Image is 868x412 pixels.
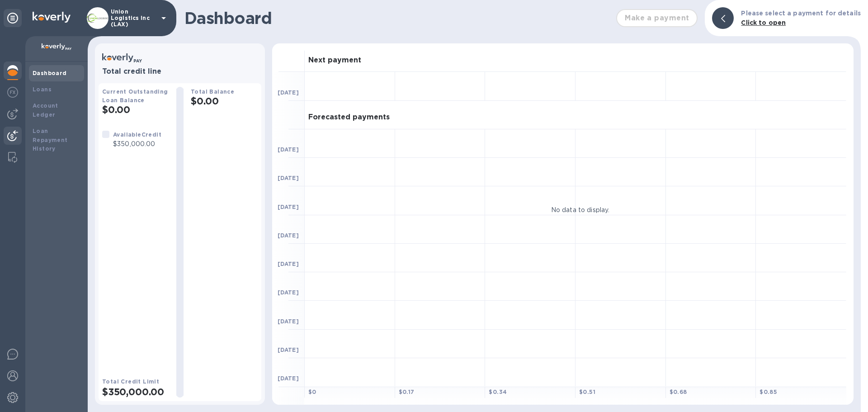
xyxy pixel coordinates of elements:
[551,205,610,214] p: No data to display.
[33,70,67,76] b: Dashboard
[102,88,168,104] b: Current Outstanding Loan Balance
[741,19,786,26] b: Click to open
[278,375,299,382] b: [DATE]
[33,12,71,23] img: Logo
[278,232,299,239] b: [DATE]
[278,204,299,210] b: [DATE]
[278,260,299,267] b: [DATE]
[184,9,612,28] h1: Dashboard
[278,346,299,353] b: [DATE]
[670,388,687,395] b: $ 0.68
[278,175,299,181] b: [DATE]
[278,146,299,153] b: [DATE]
[489,388,507,395] b: $ 0.34
[102,378,159,385] b: Total Credit Limit
[33,128,68,152] b: Loan Repayment History
[113,139,161,149] p: $350,000.00
[308,388,316,395] b: $ 0
[759,388,777,395] b: $ 0.85
[191,88,234,95] b: Total Balance
[308,113,390,122] h3: Forecasted payments
[33,102,58,118] b: Account Ledger
[278,289,299,296] b: [DATE]
[33,86,52,93] b: Loans
[278,89,299,96] b: [DATE]
[102,67,258,76] h3: Total credit line
[113,131,161,138] b: Available Credit
[278,318,299,325] b: [DATE]
[308,56,361,65] h3: Next payment
[399,388,415,395] b: $ 0.17
[191,95,258,107] h2: $0.00
[7,87,18,98] img: Foreign exchange
[111,9,156,28] p: Union Logistics Inc (LAX)
[4,9,22,27] div: Unpin categories
[102,386,169,398] h2: $350,000.00
[741,9,861,17] b: Please select a payment for details
[102,104,169,115] h2: $0.00
[579,388,595,395] b: $ 0.51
